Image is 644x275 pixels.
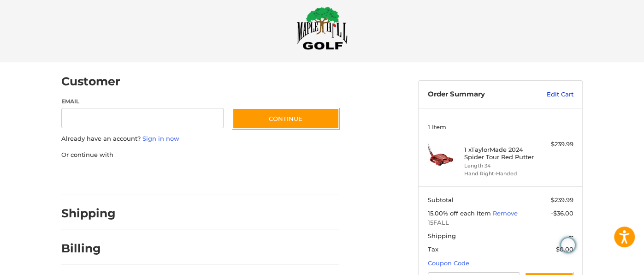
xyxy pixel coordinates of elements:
iframe: PayPal-paypal [59,168,128,185]
a: Sign in now [142,135,179,142]
span: -$36.00 [551,209,573,217]
label: Email [61,97,224,106]
h2: Billing [61,241,115,256]
span: Subtotal [428,196,454,203]
button: Continue [232,108,339,129]
span: -- [569,232,573,239]
span: 15.00% off each item [428,209,493,217]
h3: 1 Item [428,123,573,131]
span: $239.99 [551,196,573,203]
p: Or continue with [61,150,339,160]
span: 15FALL [428,218,573,227]
span: $0.00 [556,245,573,253]
p: Already have an account? [61,134,339,143]
h2: Customer [61,74,120,89]
li: Length 34 [464,162,535,170]
li: Hand Right-Handed [464,170,535,178]
h4: 1 x TaylorMade 2024 Spider Tour Red Putter [464,146,535,161]
div: $239.99 [537,140,573,149]
h3: Order Summary [428,90,527,99]
iframe: PayPal-paylater [136,168,206,185]
img: Maple Hill Golf [297,6,348,50]
a: Edit Cart [527,90,573,99]
a: Coupon Code [428,259,469,267]
span: Tax [428,245,438,253]
a: Remove [493,209,518,217]
iframe: PayPal-venmo [215,168,284,185]
h2: Shipping [61,206,116,221]
span: Shipping [428,232,456,239]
